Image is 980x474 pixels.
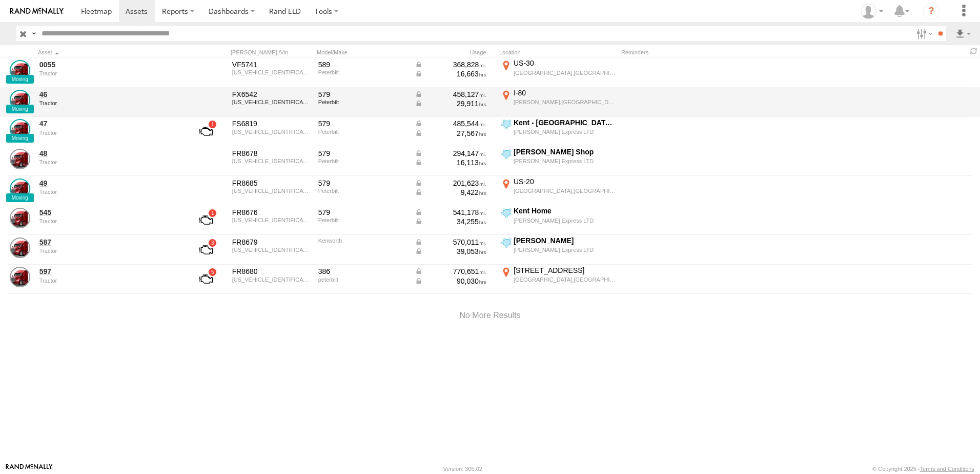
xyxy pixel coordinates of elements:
[415,69,486,78] div: Data from Vehicle CANbus
[10,267,30,287] a: View Asset Details
[415,247,486,256] div: Data from Vehicle CANbus
[499,177,617,205] label: Click to View Current Location
[10,179,30,199] a: View Asset Details
[39,278,180,284] div: undefined
[514,217,616,224] div: [PERSON_NAME] Express LTD
[318,238,407,244] div: Kenworth
[415,179,486,188] div: Data from Vehicle CANbus
[318,149,407,158] div: 579
[318,90,407,99] div: 579
[415,238,486,247] div: Data from Vehicle CANbus
[232,188,311,194] div: 1XPBD49X0RD687005
[232,60,311,69] div: VF5741
[10,60,30,81] a: View Asset Details
[920,466,974,472] a: Terms and Conditions
[514,147,616,156] div: [PERSON_NAME] Shop
[443,466,482,472] div: Version: 305.02
[318,267,407,276] div: 386
[38,49,181,56] div: Click to Sort
[318,60,407,69] div: 589
[232,247,311,253] div: 1XDAD49X36J139868
[415,267,486,276] div: Data from Vehicle CANbus
[10,208,30,228] a: View Asset Details
[187,238,225,262] a: View Asset with Fault/s
[514,266,616,275] div: [STREET_ADDRESS]
[415,90,486,99] div: Data from Vehicle CANbus
[415,119,486,128] div: Data from Vehicle CANbus
[514,98,616,106] div: [PERSON_NAME],[GEOGRAPHIC_DATA]
[232,276,311,283] div: 1XPHD49X1CD144649
[10,238,30,258] a: View Asset Details
[317,49,409,56] div: Model/Make
[39,60,180,69] a: 0055
[499,147,617,175] label: Click to View Current Location
[857,4,887,19] div: Tim Zylstra
[232,179,311,188] div: FR8685
[954,26,972,41] label: Export results as...
[923,3,940,19] i: ?
[318,129,407,135] div: Peterbilt
[415,217,486,226] div: Data from Vehicle CANbus
[39,267,180,276] a: 597
[499,118,617,146] label: Click to View Current Location
[318,188,407,194] div: Peterbilt
[232,149,311,158] div: FR8678
[415,188,486,197] div: Data from Vehicle CANbus
[6,464,53,474] a: Visit our Website
[499,236,617,264] label: Click to View Current Location
[232,158,311,164] div: 1XPBD49X6PD860006
[415,129,486,138] div: Data from Vehicle CANbus
[318,276,407,283] div: peterbilt
[872,466,974,472] div: © Copyright 2025 -
[514,157,616,165] div: [PERSON_NAME] Express LTD
[232,119,311,128] div: FS6819
[232,267,311,276] div: FR8680
[232,238,311,247] div: FR8679
[499,49,617,56] div: Location
[413,49,495,56] div: Usage
[499,58,617,86] label: Click to View Current Location
[39,208,180,217] a: 545
[10,8,64,15] img: rand-logo.svg
[415,149,486,158] div: Data from Vehicle CANbus
[187,267,225,291] a: View Asset with Fault/s
[39,90,180,99] a: 46
[232,90,311,99] div: FX6542
[232,99,311,105] div: 1XPBDP9X5LD665686
[232,217,311,223] div: 1XPBD49X8LD664773
[39,100,180,106] div: undefined
[39,70,180,76] div: undefined
[318,99,407,105] div: Peterbilt
[39,149,180,158] a: 48
[187,119,225,144] a: View Asset with Fault/s
[318,69,407,75] div: Peterbilt
[30,26,38,41] label: Search Query
[514,187,616,194] div: [GEOGRAPHIC_DATA],[GEOGRAPHIC_DATA]
[415,208,486,217] div: Data from Vehicle CANbus
[514,236,616,245] div: [PERSON_NAME]
[415,158,486,167] div: Data from Vehicle CANbus
[232,208,311,217] div: FR8676
[514,177,616,186] div: US-20
[514,276,616,283] div: [GEOGRAPHIC_DATA],[GEOGRAPHIC_DATA]
[499,88,617,116] label: Click to View Current Location
[415,99,486,108] div: Data from Vehicle CANbus
[514,128,616,135] div: [PERSON_NAME] Express LTD
[232,129,311,135] div: 1XPBDP9X0LD665787
[39,159,180,165] div: undefined
[318,179,407,188] div: 579
[514,69,616,76] div: [GEOGRAPHIC_DATA],[GEOGRAPHIC_DATA]
[318,217,407,223] div: Peterbilt
[187,208,225,232] a: View Asset with Fault/s
[39,130,180,136] div: undefined
[39,248,180,254] div: undefined
[10,90,30,110] a: View Asset Details
[514,118,616,127] div: Kent - [GEOGRAPHIC_DATA],[GEOGRAPHIC_DATA]
[968,46,980,56] span: Refresh
[10,149,30,169] a: View Asset Details
[39,238,180,247] a: 587
[514,206,616,215] div: Kent Home
[39,119,180,128] a: 47
[514,58,616,68] div: US-30
[499,266,617,293] label: Click to View Current Location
